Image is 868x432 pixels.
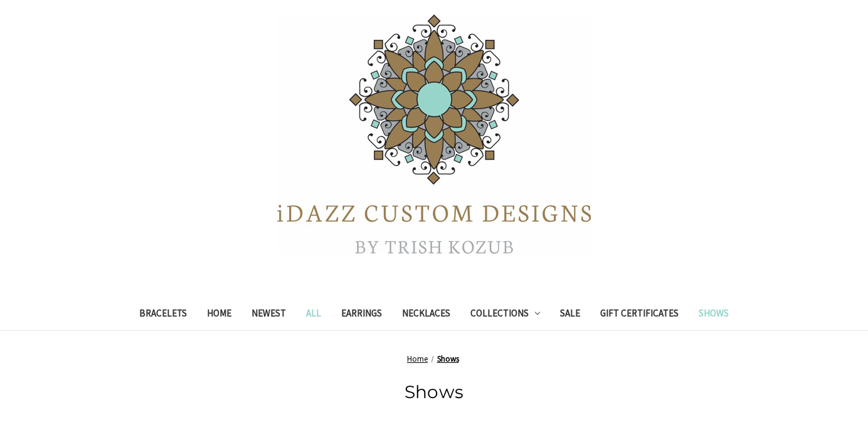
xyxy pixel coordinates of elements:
[296,300,331,330] a: All
[689,300,739,330] a: Shows
[197,300,241,330] a: Home
[84,353,784,365] nav: Breadcrumb
[241,300,296,330] a: Newest
[277,14,591,254] img: iDazz Custom Designs
[550,300,590,330] a: Sale
[129,300,197,330] a: Bracelets
[437,354,459,364] a: Shows
[331,300,392,330] a: Earrings
[407,354,428,364] a: Home
[460,300,551,330] a: Collections
[84,379,784,405] h1: Shows
[392,300,460,330] a: Necklaces
[590,300,689,330] a: Gift Certificates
